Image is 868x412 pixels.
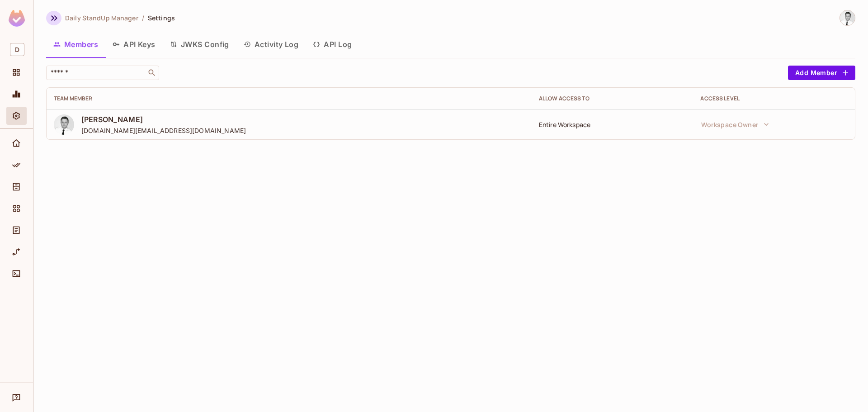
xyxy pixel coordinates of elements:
div: Monitoring [6,85,27,103]
button: Add Member [788,66,855,80]
div: Audit Log [6,221,27,239]
div: Access Level [700,95,848,102]
div: Connect [6,265,27,283]
div: Entire Workspace [539,120,686,129]
div: Workspace: Daily StandUp Manager [6,39,27,60]
div: Directory [6,178,27,196]
span: D [10,43,24,56]
button: JWKS Config [163,33,236,56]
img: SReyMgAAAABJRU5ErkJggg== [9,10,25,27]
div: Home [6,134,27,152]
span: [PERSON_NAME] [81,114,246,124]
button: API Log [306,33,359,56]
button: Workspace Owner [697,115,774,133]
div: URL Mapping [6,243,27,261]
button: API Keys [105,33,163,56]
li: / [142,14,144,22]
span: Settings [148,14,175,22]
span: [DOMAIN_NAME][EMAIL_ADDRESS][DOMAIN_NAME] [81,126,246,135]
div: Help & Updates [6,388,27,407]
div: Projects [6,63,27,81]
div: Allow Access to [539,95,686,102]
img: Goran Jovanovic [840,10,855,25]
img: ACg8ocJqHJagEzC6iHaSw2TTVNnurPSsopAefiGVn3S9ychJvgHG1jjW=s96-c [54,114,74,135]
div: Elements [6,199,27,218]
div: Policy [6,156,27,174]
span: Daily StandUp Manager [65,14,138,22]
div: Settings [6,107,27,125]
button: Activity Log [236,33,306,56]
div: Team Member [54,95,524,102]
button: Members [46,33,105,56]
